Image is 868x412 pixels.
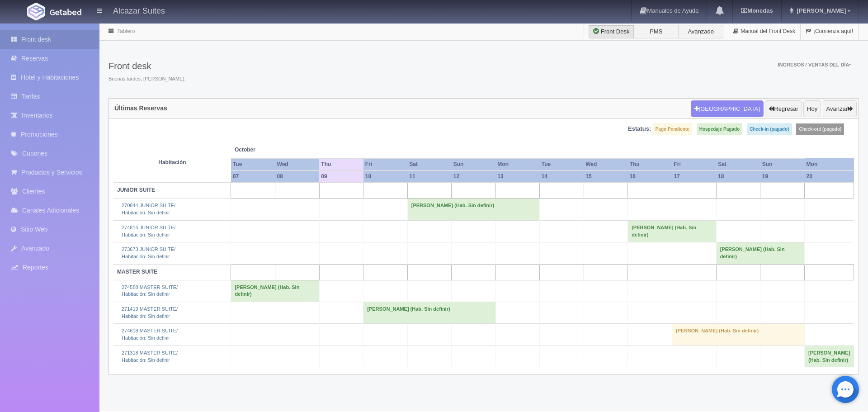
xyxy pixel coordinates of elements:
td: [PERSON_NAME] (Hab. Sin definir) [231,280,319,302]
b: Monedas [741,7,773,14]
h4: Últimas Reservas [114,105,167,112]
b: MASTER SUITE [117,269,157,275]
td: [PERSON_NAME] (Hab. Sin definir) [628,220,716,242]
span: Ingresos / Ventas del día [778,62,851,67]
th: 09 [319,170,363,183]
span: October [235,146,316,154]
button: Hoy [803,100,821,118]
label: Hospedaje Pagado [697,123,742,135]
a: 271419 MASTER SUITE/Habitación: Sin definir [122,306,178,319]
a: Manual del Front Desk [728,23,800,40]
th: 12 [452,170,496,183]
th: 08 [275,170,320,183]
td: [PERSON_NAME] (Hab. Sin definir) [805,346,854,367]
td: [PERSON_NAME] (Hab. Sin definir) [672,324,804,346]
strong: Habitación [158,159,186,166]
th: Thu [628,158,672,170]
th: Mon [805,158,854,170]
button: Regresar [765,100,802,118]
label: Check-in (pagado) [747,123,792,135]
a: 271318 MASTER SUITE/Habitación: Sin definir [122,350,178,363]
th: 19 [760,170,805,183]
th: 17 [672,170,716,183]
th: Wed [275,158,320,170]
a: ¡Comienza aquí! [801,23,858,40]
th: 15 [584,170,627,183]
img: Getabed [50,9,81,15]
th: Mon [495,158,539,170]
th: 14 [540,170,584,183]
label: Avanzado [678,25,723,38]
a: 274588 MASTER SUITE/Habitación: Sin definir [122,284,178,297]
label: Pago Pendiente [653,123,692,135]
td: [PERSON_NAME] (Hab. Sin definir) [407,199,540,220]
a: 274814 JUNIOR SUITE/Habitación: Sin definir [122,225,175,237]
span: [PERSON_NAME] [794,7,846,14]
th: Sat [716,158,760,170]
b: JUNIOR SUITE [117,187,155,193]
span: Buenas tardes, [PERSON_NAME]. [108,76,186,83]
button: [GEOGRAPHIC_DATA] [691,100,764,118]
td: [PERSON_NAME] (Hab. Sin definir) [363,302,496,324]
th: 16 [628,170,672,183]
label: Estatus: [628,125,651,133]
a: Tablero [117,28,135,34]
th: Tue [231,158,275,170]
th: Sat [407,158,452,170]
th: 07 [231,170,275,183]
label: Front Desk [589,25,634,38]
th: 18 [716,170,760,183]
a: 270844 JUNIOR SUITE/Habitación: Sin definir [122,203,175,215]
th: 11 [407,170,452,183]
th: Thu [319,158,363,170]
th: Sun [452,158,496,170]
th: 20 [805,170,854,183]
h3: Front desk [108,61,186,71]
h4: Alcazar Suites [113,5,165,16]
label: Check-out (pagado) [796,123,844,135]
th: 10 [363,170,407,183]
th: Wed [584,158,627,170]
a: 273673 JUNIOR SUITE/Habitación: Sin definir [122,246,175,259]
th: Sun [760,158,805,170]
th: 13 [495,170,539,183]
a: 274618 MASTER SUITE/Habitación: Sin definir [122,328,178,341]
th: Tue [540,158,584,170]
label: PMS [633,25,679,38]
img: Getabed [27,3,45,20]
th: Fri [672,158,716,170]
td: [PERSON_NAME] (Hab. Sin definir) [716,242,804,264]
button: Avanzar [823,100,857,118]
th: Fri [363,158,407,170]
